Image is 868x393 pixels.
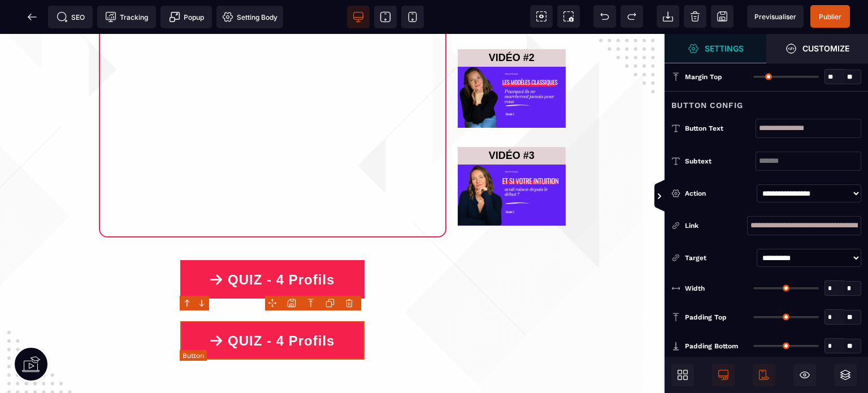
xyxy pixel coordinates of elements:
[671,364,694,386] span: Open Blocks
[705,44,744,53] strong: Settings
[557,5,580,28] span: Screenshot
[458,15,566,33] text: VIDÉO #2
[458,33,566,94] img: cf93f068a9eaa4e21d3d5b0b6d51db59_68527d96655a3_2.png
[802,44,849,53] strong: Customize
[180,226,364,265] button: QUIZ - 4 Profils
[180,287,364,326] button: QUIZ - 4 Profils
[685,123,756,134] div: Button Text
[685,284,705,293] span: Width
[530,5,553,28] span: View components
[754,12,796,21] span: Previsualiser
[685,342,738,351] span: Padding Bottom
[793,364,816,386] span: Hide/Show Block
[671,220,747,231] div: Link
[57,11,85,23] span: SEO
[747,5,804,28] span: Preview
[685,313,727,322] span: Padding Top
[766,34,868,63] span: Open Style Manager
[712,364,735,386] span: Desktop Only
[105,11,148,23] span: Tracking
[685,188,752,199] div: Action
[753,364,775,386] span: Mobile Only
[665,91,868,112] div: Button Config
[671,252,752,264] div: Target
[834,364,857,386] span: Open Layers
[685,72,722,81] span: Margin Top
[819,12,841,21] span: Publier
[665,34,766,63] span: Settings
[169,11,204,23] span: Popup
[685,156,756,167] div: Subtext
[458,113,566,131] text: VIDÉO #3
[458,131,566,192] img: d1cea61d479e2e90fa18b5fe85215e26_68527da7a8ed9_3.png
[222,11,277,23] span: Setting Body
